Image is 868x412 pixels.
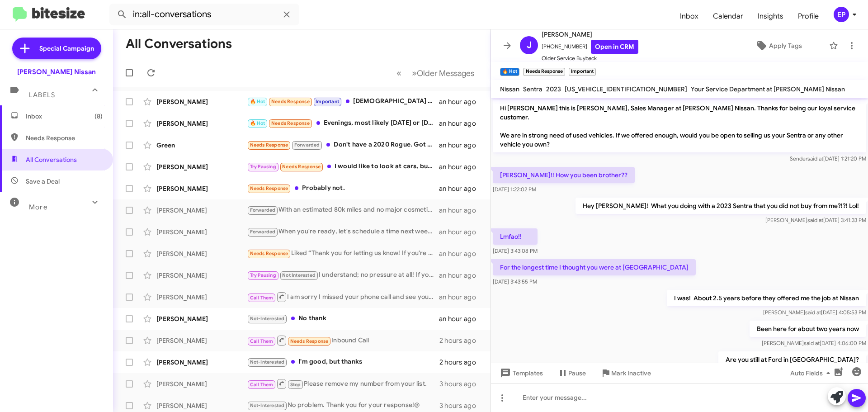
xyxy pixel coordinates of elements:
span: [PHONE_NUMBER] [542,40,638,54]
div: an hour ago [439,119,483,128]
div: With an estimated 80k miles and no major cosmetic or mechanical issue's, 12400-13250 [247,205,439,215]
div: [PERSON_NAME] [156,97,247,106]
div: [PERSON_NAME] [156,119,247,128]
a: Profile [791,3,826,29]
a: Inbox [673,3,706,29]
div: [PERSON_NAME] [156,379,247,388]
button: Mark Inactive [593,365,658,381]
div: an hour ago [439,249,483,258]
div: 2 hours ago [439,358,483,367]
span: [DATE] 1:22:02 PM [493,186,536,193]
div: Green [156,141,247,150]
span: More [29,203,47,211]
div: Liked “Thank you for letting us know! If you're ever back in the area or need assistance, we're h... [247,248,439,259]
button: Templates [491,365,550,381]
span: Pause [568,365,586,381]
small: Needs Response [523,68,565,76]
small: Important [569,68,596,76]
p: Are you still at Ford in [GEOGRAPHIC_DATA]? [718,351,866,368]
div: an hour ago [439,162,483,171]
span: Forwarded [292,141,322,150]
span: [DATE] 3:43:55 PM [493,278,537,285]
span: » [412,67,417,79]
span: Special Campaign [39,44,94,53]
span: Call Them [250,338,274,344]
span: « [396,67,401,79]
div: Please remove my number from your list. [247,378,439,389]
div: an hour ago [439,293,483,302]
span: Needs Response [26,133,103,142]
nav: Page navigation example [392,64,480,82]
div: [PERSON_NAME] [156,293,247,302]
span: Apply Tags [769,38,802,54]
span: Forwarded [248,206,278,215]
span: [US_VEHICLE_IDENTIFICATION_NUMBER] [565,85,687,93]
div: [DEMOGRAPHIC_DATA] been here since [DATE] and still grinding!! [247,96,439,107]
p: Lmfao!! [493,228,538,245]
span: [PERSON_NAME] [542,29,638,40]
span: said at [804,340,820,346]
div: an hour ago [439,271,483,280]
span: Not-Interested [250,403,285,408]
span: Sentra [523,85,542,93]
button: Auto Fields [783,365,841,381]
span: Mark Inactive [611,365,651,381]
p: Been here for about two years now [750,321,866,337]
div: Evenings, most likely [DATE] or [DATE] [247,118,439,128]
div: Probably not. [247,183,439,194]
span: 🔥 Hot [250,120,265,126]
span: Not-Interested [250,316,285,322]
div: an hour ago [439,184,483,193]
span: Needs Response [271,120,310,126]
div: No problem. Thank you for your response!@ [247,400,439,411]
p: I was! About 2.5 years before they offered me the job at Nissan [667,290,866,306]
span: All Conversations [26,155,77,164]
span: J [527,38,532,52]
span: Labels [29,91,55,99]
span: Nissan [500,85,519,93]
span: Sender [DATE] 1:21:20 PM [790,155,866,162]
div: I understand; no pressure at all! If you change your mind about selling your Rogue Sport, feel fr... [247,270,439,280]
div: I'm good, but thanks [247,357,439,367]
div: an hour ago [439,206,483,215]
div: an hour ago [439,227,483,237]
div: [PERSON_NAME] [156,249,247,258]
span: (8) [94,112,103,121]
div: [PERSON_NAME] [156,162,247,171]
span: Needs Response [250,251,288,256]
a: Calendar [706,3,750,29]
div: [PERSON_NAME] [156,358,247,367]
span: Try Pausing [250,164,276,170]
p: Hey [PERSON_NAME]! What you doing with a 2023 Sentra that you did not buy from me?!?! Lol! [576,198,866,214]
span: Needs Response [290,338,329,344]
span: Needs Response [250,185,288,191]
button: Pause [550,365,593,381]
span: Call Them [250,295,274,301]
span: Older Messages [417,68,474,78]
div: I would like to look at cars, but it right now that my account credit it's kind of bad if you thi... [247,161,439,172]
span: 2023 [546,85,561,93]
h1: All Conversations [126,37,232,51]
a: Special Campaign [12,38,101,59]
div: [PERSON_NAME] [156,271,247,280]
span: [PERSON_NAME] [DATE] 4:06:00 PM [762,340,866,346]
span: 🔥 Hot [250,99,265,104]
span: Needs Response [250,142,288,148]
div: I am sorry I missed your phone call and see you got connected with [PERSON_NAME] here at [PERSON_... [247,291,439,303]
div: [PERSON_NAME] [156,184,247,193]
div: [PERSON_NAME] [156,314,247,323]
span: [PERSON_NAME] [DATE] 3:41:33 PM [765,217,866,223]
span: Stop [290,382,301,388]
span: Forwarded [248,228,278,237]
div: 3 hours ago [439,379,483,388]
div: an hour ago [439,141,483,150]
span: said at [807,155,823,162]
div: Don't have a 2020 Rogue. Got a 2018 Rogue with 37000 miles in excellent condition. [247,140,439,150]
div: [PERSON_NAME] [156,227,247,237]
a: Open in CRM [591,40,638,54]
div: [PERSON_NAME] Nissan [17,67,96,76]
span: Auto Fields [790,365,834,381]
div: No thank [247,313,439,324]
